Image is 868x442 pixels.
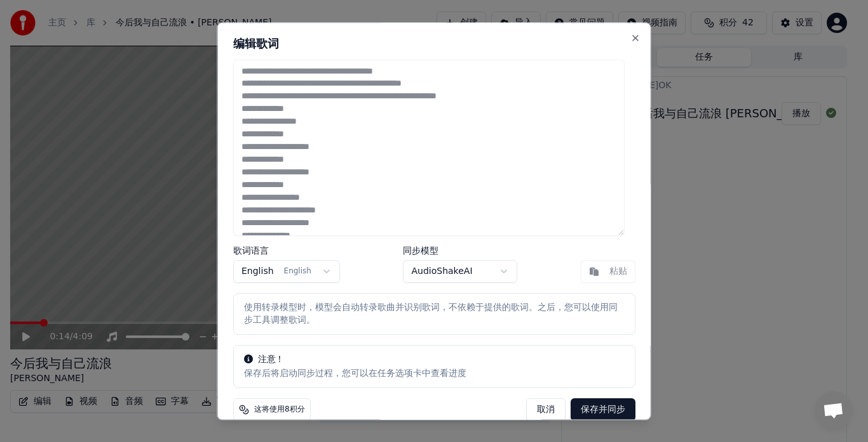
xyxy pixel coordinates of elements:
[244,302,625,327] div: 使用转录模型时，模型会自动转录歌曲并识别歌词，不依赖于提供的歌词。之后，您可以使用同步工具调整歌词。
[233,38,635,49] h2: 编辑歌词
[526,399,566,422] button: 取消
[244,368,625,380] div: 保存后将启动同步过程，您可以在任务选项卡中查看进度
[244,354,625,367] div: 注意！
[233,247,340,256] label: 歌词语言
[254,405,305,415] span: 这将使用8积分
[403,247,517,256] label: 同步模型
[571,399,635,422] button: 保存并同步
